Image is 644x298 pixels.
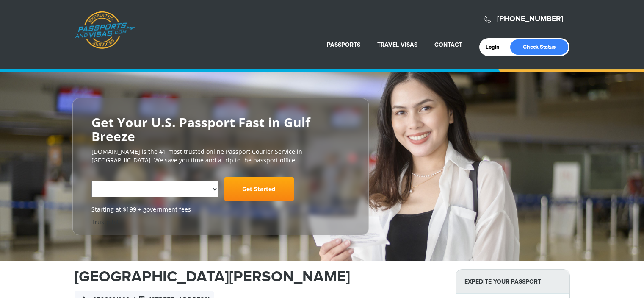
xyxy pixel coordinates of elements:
[224,177,294,201] a: Get Started
[91,115,350,143] h2: Get Your U.S. Passport Fast in Gulf Breeze
[75,269,443,284] h1: [GEOGRAPHIC_DATA][PERSON_NAME]
[91,205,350,214] span: Starting at $199 + government fees
[510,39,568,55] a: Check Status
[497,14,563,24] a: [PHONE_NUMBER]
[434,41,462,48] a: Contact
[486,44,506,50] a: Login
[327,41,360,48] a: Passports
[377,41,417,48] a: Travel Visas
[91,218,119,226] a: Trustpilot
[75,11,135,49] a: Passports & [DOMAIN_NAME]
[91,148,350,164] p: [DOMAIN_NAME] is the #1 most trusted online Passport Courier Service in [GEOGRAPHIC_DATA]. We sav...
[456,270,569,294] strong: Expedite Your Passport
